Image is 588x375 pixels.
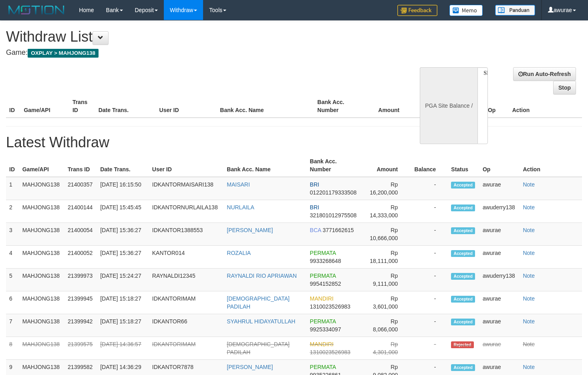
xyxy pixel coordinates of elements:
td: RAYNALDI12345 [149,269,224,291]
span: Accepted [451,205,475,211]
a: ROZALIA [227,250,251,256]
a: [DEMOGRAPHIC_DATA] PADILAH [227,295,290,310]
span: PERMATA [310,318,336,325]
th: Game/API [19,154,64,177]
a: Note [523,295,535,302]
span: Accepted [451,364,475,371]
th: Trans ID [64,154,97,177]
td: IDKANTORIMAM [149,291,224,314]
span: Rejected [451,341,473,348]
td: [DATE] 15:36:27 [97,246,149,269]
td: 8 [6,337,19,360]
th: ID [6,95,20,118]
td: 21400144 [64,200,97,223]
th: Balance [410,154,448,177]
a: Note [523,364,535,370]
td: awuderry138 [479,200,520,223]
td: 21399945 [64,291,97,314]
a: Note [523,181,535,188]
td: awurae [479,337,520,360]
a: MAISARI [227,181,250,188]
a: Note [523,204,535,211]
td: 21399973 [64,269,97,291]
span: 012201179333508 [310,189,357,196]
td: 3 [6,223,19,246]
td: Rp 10,666,000 [362,223,410,246]
a: Stop [553,81,576,94]
td: [DATE] 15:24:27 [97,269,149,291]
th: Op [479,154,520,177]
img: Button%20Memo.svg [449,5,483,16]
td: awurae [479,314,520,337]
span: PERMATA [310,364,336,370]
td: 7 [6,314,19,337]
td: 6 [6,291,19,314]
td: 21400054 [64,223,97,246]
th: Date Trans. [95,95,156,118]
a: Note [523,341,535,347]
td: awurae [479,246,520,269]
span: MANDIRI [310,341,334,347]
td: MAHJONG138 [19,337,64,360]
span: Accepted [451,296,475,303]
span: BRI [310,181,319,188]
td: - [410,337,448,360]
a: NURLAILA [227,204,254,211]
td: awuderry138 [479,269,520,291]
h4: Game: [6,49,384,57]
th: Date Trans. [97,154,149,177]
span: PERMATA [310,273,336,279]
td: IDKANTOR1388553 [149,223,224,246]
th: Bank Acc. Number [307,154,362,177]
img: MOTION_logo.png [6,4,67,16]
th: Bank Acc. Name [217,95,314,118]
td: MAHJONG138 [19,246,64,269]
td: 1 [6,177,19,200]
td: - [410,200,448,223]
td: [DATE] 16:15:50 [97,177,149,200]
td: 5 [6,269,19,291]
td: 21399942 [64,314,97,337]
div: PGA Site Balance / [420,67,477,144]
a: [DEMOGRAPHIC_DATA] PADILAH [227,341,290,355]
span: BRI [310,204,319,211]
td: - [410,177,448,200]
a: SYAHRUL HIDAYATULLAH [227,318,295,325]
td: MAHJONG138 [19,200,64,223]
td: IDKANTOR66 [149,314,224,337]
th: User ID [156,95,217,118]
a: Note [523,318,535,325]
td: Rp 9,111,000 [362,269,410,291]
a: RAYNALDI RIO APRIAWAN [227,273,297,279]
span: 1310023526983 [310,303,350,310]
td: - [410,246,448,269]
th: Amount [362,154,410,177]
th: Bank Acc. Name [224,154,306,177]
th: ID [6,154,19,177]
a: [PERSON_NAME] [227,227,273,233]
a: [PERSON_NAME] [227,364,273,370]
th: Game/API [20,95,69,118]
td: MAHJONG138 [19,269,64,291]
td: 21400052 [64,246,97,269]
th: Status [448,154,479,177]
th: Op [485,95,509,118]
td: Rp 14,333,000 [362,200,410,223]
td: 21400357 [64,177,97,200]
th: Amount [363,95,411,118]
span: 9925334097 [310,326,341,333]
span: Accepted [451,227,475,234]
th: Bank Acc. Number [314,95,362,118]
h1: Withdraw List [6,29,384,45]
td: awurae [479,291,520,314]
td: IDKANTORNURLAILA138 [149,200,224,223]
span: 1310023526983 [310,349,350,355]
a: Note [523,273,535,279]
td: Rp 16,200,000 [362,177,410,200]
td: IDKANTORMAISARI138 [149,177,224,200]
td: [DATE] 14:36:57 [97,337,149,360]
td: MAHJONG138 [19,314,64,337]
td: MAHJONG138 [19,177,64,200]
td: - [410,314,448,337]
th: Balance [411,95,456,118]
